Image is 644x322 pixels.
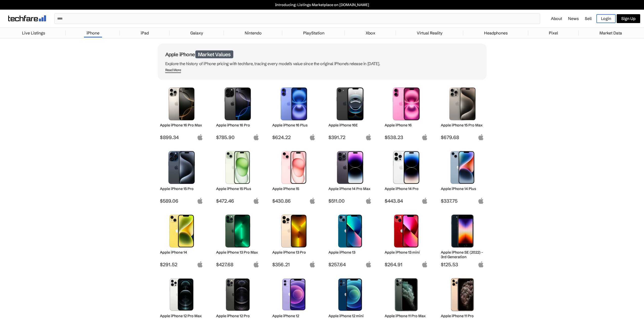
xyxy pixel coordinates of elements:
[385,198,428,204] span: $443.84
[546,28,560,38] a: Pixel
[326,148,374,204] a: iPhone 14 Pro Max Apple iPhone 14 Pro Max $511.00 apple-logo
[478,198,484,204] img: apple-logo
[253,134,259,140] img: apple-logo
[422,198,428,204] img: apple-logo
[441,134,484,140] span: $679.68
[328,250,372,255] h2: Apple iPhone 13
[328,186,372,191] h2: Apple iPhone 14 Pro Max
[272,261,316,268] span: $356.21
[385,250,428,255] h2: Apple iPhone 13 mini
[216,261,259,268] span: $427.68
[160,198,203,204] span: $589.06
[270,148,318,204] a: iPhone 15 Apple iPhone 15 $430.86 apple-logo
[414,28,445,38] a: Virtual Reality
[445,151,480,184] img: iPhone 14 Plus
[441,123,484,127] h2: Apple iPhone 15 Pro Max
[439,85,487,140] a: iPhone 15 Pro Max Apple iPhone 15 Pro Max $679.68 apple-logo
[272,314,316,318] h2: Apple iPhone 12
[276,278,312,311] img: iPhone 12
[328,314,372,318] h2: Apple iPhone 12 mini
[365,198,372,204] img: apple-logo
[165,51,479,58] h1: Apple iPhone
[441,261,484,268] span: $125.53
[385,314,428,318] h2: Apple iPhone 11 Pro Max
[332,215,368,248] img: iPhone 13
[478,134,484,140] img: apple-logo
[585,16,592,21] a: Sell
[164,278,199,311] img: iPhone 12 Pro Max
[242,28,264,38] a: Nintendo
[326,212,374,268] a: iPhone 13 Apple iPhone 13 $257.64 apple-logo
[164,215,199,248] img: iPhone 14
[276,151,312,184] img: iPhone 15
[165,68,181,73] span: Read More
[478,261,484,268] img: apple-logo
[276,87,312,120] img: iPhone 16 Plus
[328,123,372,127] h2: Apple iPhone 16E
[197,198,203,204] img: apple-logo
[160,123,203,127] h2: Apple iPhone 16 Pro Max
[597,28,625,38] a: Market Data
[422,134,428,140] img: apple-logo
[328,198,372,204] span: $511.00
[158,212,206,268] a: iPhone 14 Apple iPhone 14 $291.52 apple-logo
[385,261,428,268] span: $264.91
[332,87,368,120] img: iPhone 16E
[388,215,424,248] img: iPhone 13 mini
[309,134,316,140] img: apple-logo
[328,134,372,140] span: $391.72
[158,85,206,140] a: iPhone 16 Pro Max Apple iPhone 16 Pro Max $899.34 apple-logo
[388,87,424,120] img: iPhone 16
[272,123,316,127] h2: Apple iPhone 16 Plus
[197,134,203,140] img: apple-logo
[253,198,259,204] img: apple-logo
[382,212,430,268] a: iPhone 13 mini Apple iPhone 13 mini $264.91 apple-logo
[441,198,484,204] span: $337.75
[596,14,616,23] a: Login
[365,261,372,268] img: apple-logo
[160,134,203,140] span: $899.34
[445,215,480,248] img: iPhone SE 3rd Gen
[385,186,428,191] h2: Apple iPhone 14 Pro
[309,261,316,268] img: apple-logo
[328,261,372,268] span: $257.64
[165,60,479,67] p: Explore the history of iPhone pricing with techfare, tracing every model's value since the origin...
[363,28,378,38] a: Xbox
[84,28,102,38] a: iPhone
[160,314,203,318] h2: Apple iPhone 12 Pro Max
[365,134,372,140] img: apple-logo
[551,16,562,21] a: About
[441,250,484,259] h2: Apple iPhone SE (2022) - 3rd Generation
[439,148,487,204] a: iPhone 14 Plus Apple iPhone 14 Plus $337.75 apple-logo
[216,134,259,140] span: $785.90
[441,314,484,318] h2: Apple iPhone 11 Pro
[214,212,262,268] a: iPhone 13 Pro Max Apple iPhone 13 Pro Max $427.68 apple-logo
[197,261,203,268] img: apple-logo
[388,278,424,311] img: iPhone 11 Pro Max
[301,28,327,38] a: PlayStation
[382,85,430,140] a: iPhone 16 Apple iPhone 16 $538.23 apple-logo
[326,85,374,140] a: iPhone 16E Apple iPhone 16E $391.72 apple-logo
[160,250,203,255] h2: Apple iPhone 14
[439,212,487,268] a: iPhone SE 3rd Gen Apple iPhone SE (2022) - 3rd Generation $125.53 apple-logo
[216,123,259,127] h2: Apple iPhone 16 Pro
[445,87,480,120] img: iPhone 15 Pro Max
[276,215,312,248] img: iPhone 13 Pro
[19,28,48,38] a: Live Listings
[388,151,424,184] img: iPhone 14 Pro
[617,14,640,23] a: Sign Up
[220,87,256,120] img: iPhone 16 Pro
[332,278,368,311] img: iPhone 12 mini
[441,186,484,191] h2: Apple iPhone 14 Plus
[216,314,259,318] h2: Apple iPhone 12 Pro
[3,3,641,7] a: Introducing: Listings Marketplace on [DOMAIN_NAME]
[220,151,256,184] img: iPhone 15 Plus
[272,186,316,191] h2: Apple iPhone 15
[216,250,259,255] h2: Apple iPhone 13 Pro Max
[272,198,316,204] span: $430.86
[253,261,259,268] img: apple-logo
[272,134,316,140] span: $624.22
[216,186,259,191] h2: Apple iPhone 15 Plus
[270,212,318,268] a: iPhone 13 Pro Apple iPhone 13 Pro $356.21 apple-logo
